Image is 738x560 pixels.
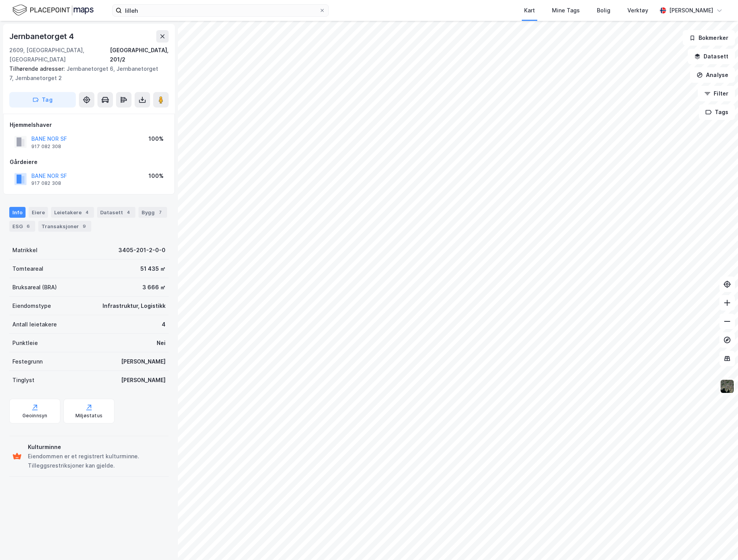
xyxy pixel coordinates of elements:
[12,283,57,292] div: Bruksareal (BRA)
[121,357,166,366] div: [PERSON_NAME]
[698,86,735,101] button: Filter
[683,30,735,46] button: Bokmerker
[12,3,94,17] img: logo.f888ab2527a4732fd821a326f86c7f29.svg
[97,207,135,218] div: Datasett
[12,301,51,311] div: Eiendomstype
[156,208,164,216] div: 7
[80,222,88,230] div: 9
[31,180,61,186] div: 917 082 308
[9,221,35,232] div: ESG
[690,67,735,83] button: Analyse
[12,357,43,366] div: Festegrunn
[75,413,102,419] div: Miljøstatus
[138,207,167,218] div: Bygg
[524,6,535,15] div: Kart
[157,338,166,348] div: Nei
[9,207,26,218] div: Info
[142,283,166,292] div: 3 666 ㎡
[669,6,713,15] div: [PERSON_NAME]
[9,64,162,83] div: Jernbanetorget 6, Jernbanetorget 7, Jernbanetorget 2
[149,171,164,181] div: 100%
[720,379,735,394] img: 9k=
[28,452,166,470] div: Eiendommen er et registrert kulturminne. Tilleggsrestriksjoner kan gjelde.
[9,46,110,64] div: 2609, [GEOGRAPHIC_DATA], [GEOGRAPHIC_DATA]
[9,65,67,72] span: Tilhørende adresser:
[699,104,735,120] button: Tags
[12,376,34,385] div: Tinglyst
[110,46,169,64] div: [GEOGRAPHIC_DATA], 201/2
[699,523,738,560] div: Kontrollprogram for chat
[149,134,164,143] div: 100%
[10,157,168,167] div: Gårdeiere
[9,30,75,43] div: Jernbanetorget 4
[10,120,168,130] div: Hjemmelshaver
[597,6,610,15] div: Bolig
[552,6,580,15] div: Mine Tags
[125,208,132,216] div: 4
[121,376,166,385] div: [PERSON_NAME]
[22,413,48,419] div: Geoinnsyn
[12,264,43,273] div: Tomteareal
[12,246,38,255] div: Matrikkel
[627,6,648,15] div: Verktøy
[51,207,94,218] div: Leietakere
[31,143,61,150] div: 917 082 308
[688,49,735,64] button: Datasett
[118,246,166,255] div: 3405-201-2-0-0
[29,207,48,218] div: Eiere
[162,320,166,329] div: 4
[699,523,738,560] iframe: Chat Widget
[24,222,32,230] div: 6
[12,320,57,329] div: Antall leietakere
[102,301,166,311] div: Infrastruktur, Logistikk
[28,442,166,452] div: Kulturminne
[38,221,91,232] div: Transaksjoner
[122,5,319,16] input: Søk på adresse, matrikkel, gårdeiere, leietakere eller personer
[9,92,76,108] button: Tag
[83,208,91,216] div: 4
[140,264,166,273] div: 51 435 ㎡
[12,338,38,348] div: Punktleie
